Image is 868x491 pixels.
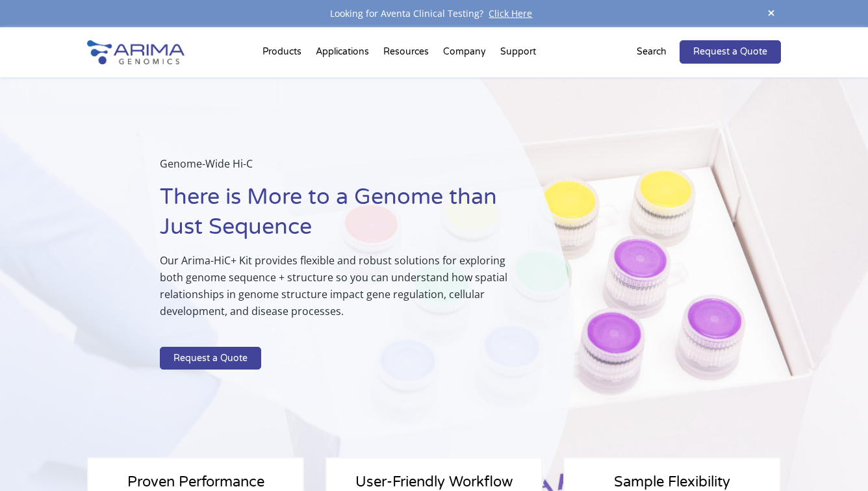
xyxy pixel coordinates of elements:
[160,183,509,252] h1: There is More to a Genome than Just Sequence
[87,40,185,64] img: Arima-Genomics-logo
[680,40,781,64] a: Request a Quote
[160,347,261,370] a: Request a Quote
[355,473,513,490] span: User-Friendly Workflow
[87,5,782,22] div: Looking for Aventa Clinical Testing?
[160,155,509,183] p: Genome-Wide Hi-C
[127,473,264,490] span: Proven Performance
[160,252,509,330] p: Our Arima-HiC+ Kit provides flexible and robust solutions for exploring both genome sequence + st...
[614,473,730,490] span: Sample Flexibility
[483,7,537,19] a: Click Here
[637,44,667,60] p: Search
